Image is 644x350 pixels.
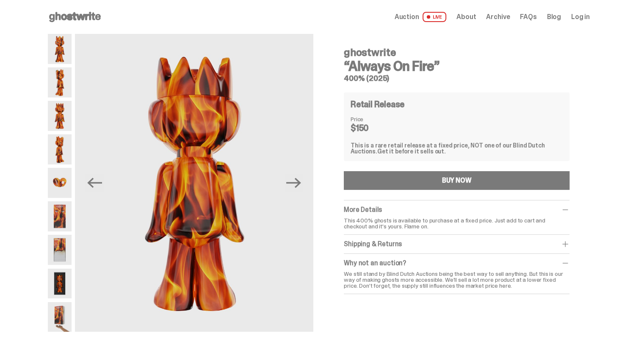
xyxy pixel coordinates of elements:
[48,235,72,265] img: Always-On-Fire---Website-Archive.2494X.png
[520,14,536,20] a: FAQs
[85,174,104,192] button: Previous
[344,271,569,289] div: We still stand by Blind Dutch Auctions being the best way to sell anything. But this is our way o...
[395,12,446,22] a: Auction LIVE
[48,67,72,97] img: Always-On-Fire---Website-Archive.2485X.png
[351,100,404,108] h4: Retail Release
[48,34,72,64] img: Always-On-Fire---Website-Archive.2484X.png
[571,14,590,20] a: Log in
[344,47,569,58] h4: ghostwrite
[344,59,569,73] h3: “Always On Fire”
[395,14,419,20] span: Auction
[48,302,72,332] img: Always-On-Fire---Website-Archive.2522XX.png
[442,177,472,184] div: BUY NOW
[344,259,569,267] div: Why not an auction?
[344,240,569,248] div: Shipping & Returns
[48,134,72,164] img: Always-On-Fire---Website-Archive.2489X.png
[48,269,72,299] img: Always-On-Fire---Website-Archive.2497X.png
[285,174,303,192] button: Next
[344,217,569,229] p: This 400% ghosts is available to purchase at a fixed price. Just add to cart and checkout and it'...
[344,171,569,190] button: BUY NOW
[351,124,393,132] dd: $150
[351,116,393,122] dt: Price
[344,75,569,82] h5: 400% (2025)
[456,14,476,20] a: About
[344,205,382,214] span: More Details
[75,34,313,332] img: Always-On-Fire---Website-Archive.2487X.png
[547,14,561,20] a: Blog
[377,147,446,155] span: Get it before it sells out.
[48,201,72,231] img: Always-On-Fire---Website-Archive.2491X.png
[423,12,447,22] span: LIVE
[486,14,510,20] a: Archive
[48,101,72,131] img: Always-On-Fire---Website-Archive.2487X.png
[351,142,563,154] div: This is a rare retail release at a fixed price, NOT one of our Blind Dutch Auctions.
[48,168,72,198] img: Always-On-Fire---Website-Archive.2490X.png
